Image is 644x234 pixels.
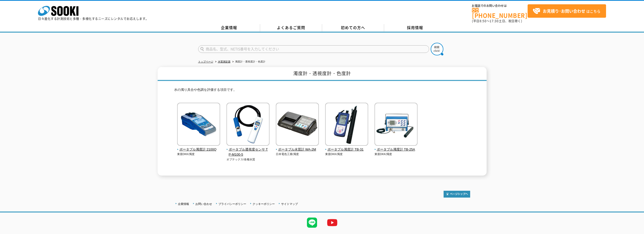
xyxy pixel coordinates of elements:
a: トップページ [198,60,213,63]
span: (平日 ～ 土日、祝日除く) [472,19,522,23]
a: ポータブル濁度計 2100Q [177,142,220,152]
a: 採用情報 [384,24,446,32]
span: ポータブル濁度計 TB-25A [375,147,418,152]
a: 水質測定器 [218,60,231,63]
a: 初めての方へ [322,24,384,32]
span: 8:50 [480,19,487,23]
a: よくあるご質問 [260,24,322,32]
span: はこちら [533,7,600,15]
a: プライバシーポリシー [218,202,246,205]
p: 東亜DKK/濁度 [375,152,418,156]
a: ポータブル透視度センサ TP-M100-5 [226,142,270,157]
a: お問い合わせ [195,202,212,205]
p: 日々進化する計測技術と多種・多様化するニーズにレンタルでお応えします。 [38,17,149,20]
li: 濁度計・透視度計・色度計 [231,59,265,65]
h1: 濁度計・透視度計・色度計 [158,67,487,81]
span: ポータブル水質計 WA-2M [276,147,319,152]
p: オプテックス/各種水質 [226,157,270,162]
a: ポータブル水質計 WA-2M [276,142,319,152]
img: ポータブル透視度センサ TP-M100-5 [226,103,269,147]
span: 17:30 [490,19,499,23]
a: サイトマップ [281,202,298,205]
span: 初めての方へ [341,25,365,30]
input: 商品名、型式、NETIS番号を入力してください [198,45,429,53]
p: 東亜DKK/濁度 [177,152,220,156]
a: 企業情報 [198,24,260,32]
img: ポータブル濁度計 TB-25A [375,103,418,147]
a: ポータブル濁度計 TB-25A [375,142,418,152]
span: お電話でのお問い合わせは [472,4,528,7]
p: 日本電色工業/濁度 [276,152,319,156]
a: 企業情報 [178,202,189,205]
img: ポータブル濁度計 TB-31 [325,103,368,147]
span: ポータブル濁度計 2100Q [177,147,220,152]
a: お見積り･お問い合わせはこちら [528,4,606,18]
p: 水の濁り具合や色調を評価する項目です。 [174,87,470,95]
a: クッキーポリシー [253,202,275,205]
img: ポータブル濁度計 2100Q [177,103,220,147]
img: YouTube [322,212,342,233]
img: トップページへ [444,191,470,198]
a: ポータブル濁度計 TB-31 [325,142,368,152]
img: LINE [302,212,322,233]
p: 東亜DKK/濁度 [325,152,368,156]
span: ポータブル濁度計 TB-31 [325,147,368,152]
a: [PHONE_NUMBER] [472,8,528,18]
strong: お見積り･お問い合わせ [543,8,585,14]
img: btn_search.png [431,43,443,55]
img: ポータブル水質計 WA-2M [276,103,319,147]
span: ポータブル透視度センサ TP-M100-5 [226,147,270,158]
